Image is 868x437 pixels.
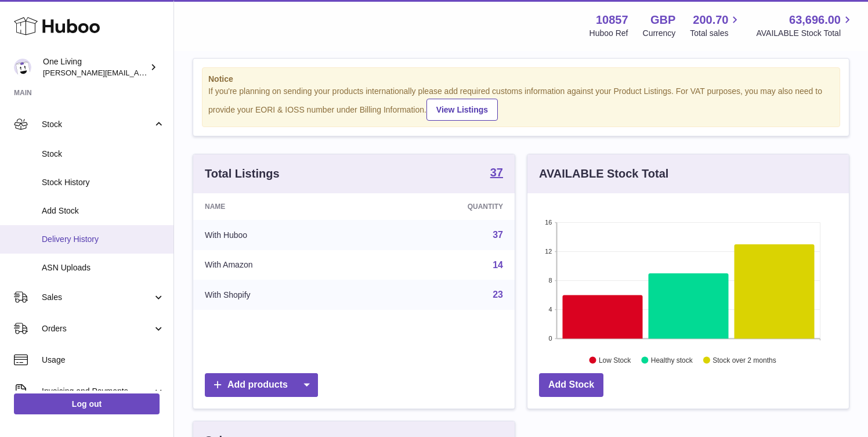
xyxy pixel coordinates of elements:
[713,356,776,364] text: Stock over 2 months
[596,12,628,28] strong: 10857
[42,355,165,366] span: Usage
[42,205,165,216] span: Add Stock
[42,149,165,160] span: Stock
[789,12,841,28] span: 63,696.00
[690,12,742,39] a: 200.70 Total sales
[539,166,668,182] h3: AVAILABLE Stock Total
[539,373,603,397] a: Add Stock
[369,193,515,220] th: Quantity
[756,12,854,39] a: 63,696.00 AVAILABLE Stock Total
[493,230,503,240] a: 37
[193,250,369,280] td: With Amazon
[756,28,854,39] span: AVAILABLE Stock Total
[493,260,503,270] a: 14
[193,280,369,310] td: With Shopify
[548,277,552,284] text: 8
[42,262,165,273] span: ASN Uploads
[205,166,280,182] h3: Total Listings
[545,219,552,226] text: 16
[643,28,676,39] div: Currency
[548,335,552,342] text: 0
[490,167,503,180] a: 37
[193,220,369,250] td: With Huboo
[545,248,552,255] text: 12
[493,290,503,299] a: 23
[426,99,498,121] a: View Listings
[650,12,675,28] strong: GBP
[589,28,628,39] div: Huboo Ref
[548,306,552,313] text: 4
[43,56,147,78] div: One Living
[42,292,153,303] span: Sales
[490,167,503,178] strong: 37
[14,393,160,414] a: Log out
[651,356,693,364] text: Healthy stock
[193,193,369,220] th: Name
[42,234,165,245] span: Delivery History
[690,28,742,39] span: Total sales
[14,59,31,76] img: Jessica@oneliving.com
[208,86,834,121] div: If you're planning on sending your products internationally please add required customs informati...
[693,12,728,28] span: 200.70
[208,74,834,85] strong: Notice
[42,323,153,334] span: Orders
[599,356,631,364] text: Low Stock
[42,119,153,130] span: Stock
[42,386,153,397] span: Invoicing and Payments
[42,177,165,188] span: Stock History
[205,373,318,397] a: Add products
[43,68,233,77] span: [PERSON_NAME][EMAIL_ADDRESS][DOMAIN_NAME]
